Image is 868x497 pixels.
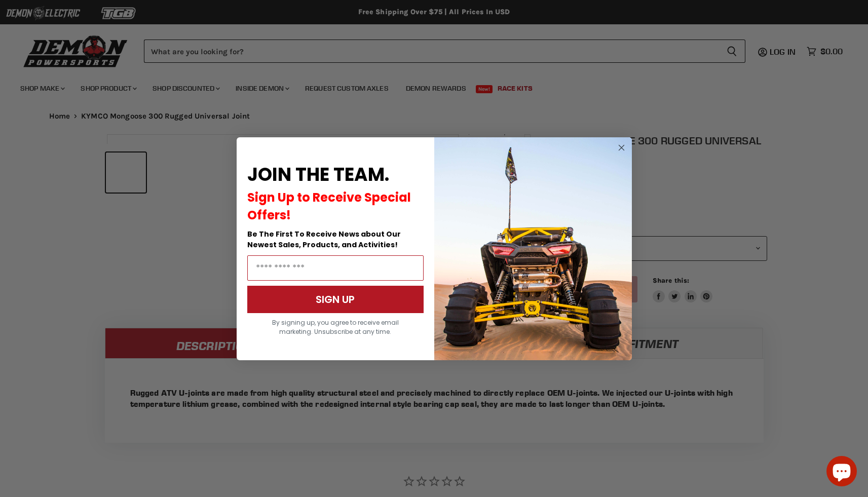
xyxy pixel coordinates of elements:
button: SIGN UP [247,286,424,313]
button: Close dialog [615,141,628,154]
img: a9095488-b6e7-41ba-879d-588abfab540b.jpeg [434,137,632,360]
span: JOIN THE TEAM. [247,162,389,187]
inbox-online-store-chat: Shopify online store chat [823,456,860,489]
span: By signing up, you agree to receive email marketing. Unsubscribe at any time. [272,318,399,336]
input: Email Address [247,255,424,281]
span: Be The First To Receive News about Our Newest Sales, Products, and Activities! [247,229,401,250]
span: Sign Up to Receive Special Offers! [247,189,411,223]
